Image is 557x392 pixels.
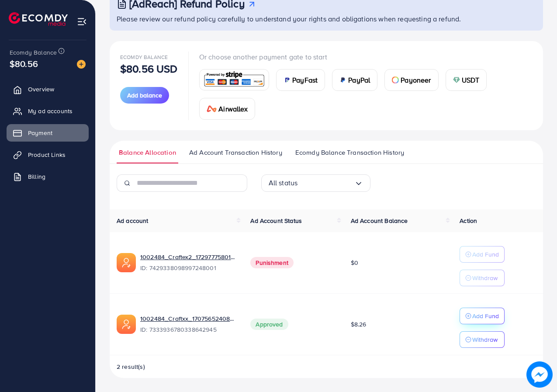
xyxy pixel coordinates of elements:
[28,85,54,94] span: Overview
[460,246,505,263] button: Add Fund
[348,75,370,85] span: PayPal
[250,216,302,225] span: Ad Account Status
[7,102,89,120] a: My ad accounts
[384,69,438,91] a: cardPayoneer
[10,57,38,70] span: $80.56
[472,249,499,260] p: Add Fund
[276,69,325,91] a: cardPayFast
[77,60,86,69] img: image
[284,76,291,83] img: card
[120,87,169,104] button: Add balance
[472,311,499,321] p: Add Fund
[28,172,45,181] span: Billing
[218,104,247,114] span: Airwallex
[10,48,57,57] span: Ecomdy Balance
[7,80,89,98] a: Overview
[446,69,487,91] a: cardUSDT
[120,53,168,61] span: Ecomdy Balance
[140,314,236,323] a: 1002484_Craftxx_1707565240848
[28,150,66,159] span: Product Links
[28,128,52,137] span: Payment
[199,52,533,62] p: Or choose another payment gate to start
[140,253,236,261] a: 1002484_Craftex2_1729777580175
[199,69,270,90] a: card
[117,14,538,24] p: Please review our refund policy carefully to understand your rights and obligations when requesti...
[339,76,346,83] img: card
[250,319,288,330] span: Approved
[460,308,505,324] button: Add Fund
[269,176,298,190] span: All status
[127,91,162,100] span: Add balance
[351,320,367,329] span: $8.26
[460,270,505,286] button: Withdraw
[140,253,236,273] div: <span class='underline'>1002484_Craftex2_1729777580175</span></br>7429338098997248001
[472,334,498,345] p: Withdraw
[7,146,89,163] a: Product Links
[117,253,136,272] img: ic-ads-acc.e4c84228.svg
[460,331,505,348] button: Withdraw
[332,69,377,91] a: cardPayPal
[140,314,236,334] div: <span class='underline'>1002484_Craftxx_1707565240848</span></br>7333936780338642945
[117,315,136,334] img: ic-ads-acc.e4c84228.svg
[462,75,480,85] span: USDT
[117,216,149,225] span: Ad account
[140,264,236,272] span: ID: 7429338098997248001
[120,63,178,74] p: $80.56 USD
[119,148,176,157] span: Balance Allocation
[261,174,370,192] div: Search for option
[460,216,477,225] span: Action
[250,257,294,268] span: Punishment
[199,98,255,120] a: cardAirwallex
[453,76,460,83] img: card
[401,75,431,85] span: Payoneer
[117,362,145,371] span: 2 result(s)
[28,107,73,115] span: My ad accounts
[202,70,266,89] img: card
[295,148,404,157] span: Ecomdy Balance Transaction History
[526,361,553,388] img: image
[351,216,408,225] span: Ad Account Balance
[7,168,89,185] a: Billing
[189,148,282,157] span: Ad Account Transaction History
[292,75,318,85] span: PayFast
[298,176,354,190] input: Search for option
[207,105,217,112] img: card
[351,258,358,267] span: $0
[472,273,498,283] p: Withdraw
[7,124,89,142] a: Payment
[392,76,399,83] img: card
[9,12,68,26] img: logo
[77,17,87,27] img: menu
[140,325,236,334] span: ID: 7333936780338642945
